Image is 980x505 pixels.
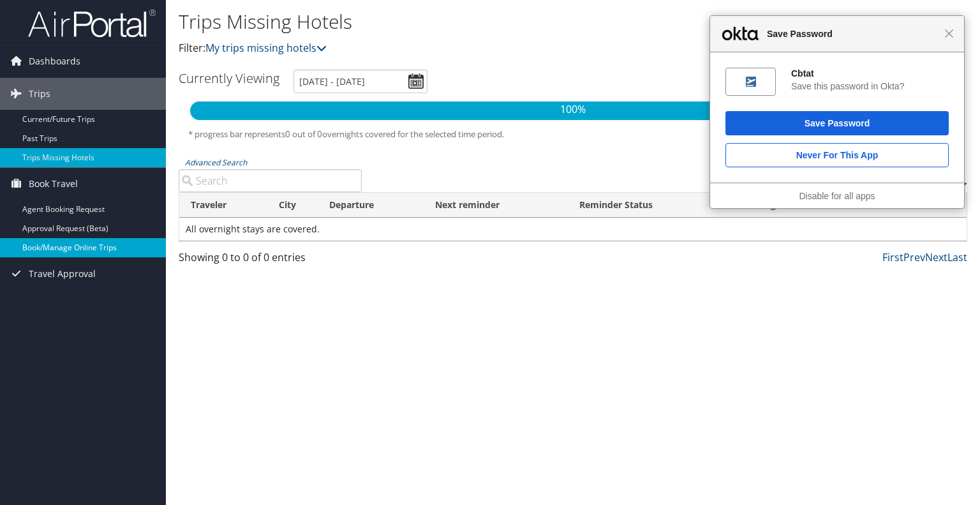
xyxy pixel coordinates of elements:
a: Next [925,250,947,264]
div: Cbtat [791,68,949,79]
h1: Trips Missing Hotels [179,8,704,35]
button: Never for this App [725,143,949,167]
th: Departure: activate to sort column descending [318,193,424,218]
span: Save Password [761,26,944,41]
th: Reminder Status [568,193,729,218]
th: Traveler: activate to sort column ascending [179,193,267,218]
th: Next reminder [424,193,568,218]
span: Trips [29,78,50,110]
p: Filter: [179,40,704,57]
a: First [882,250,903,264]
img: 9IrUADAAAABklEQVQDAMp15y9HRpfFAAAAAElFTkSuQmCC [746,77,756,87]
a: Disable for all apps [799,191,875,201]
div: Save this password in Okta? [791,80,949,92]
th: City: activate to sort column ascending [267,193,318,218]
p: 100% [190,102,956,118]
button: Save Password [725,111,949,135]
td: All overnight stays are covered. [179,218,967,241]
span: Dashboards [29,45,80,77]
span: Travel Approval [29,258,96,290]
div: Showing 0 to 0 of 0 entries [179,250,362,271]
a: My trips missing hotels [205,41,327,55]
h3: Currently Viewing [179,70,279,87]
input: Advanced Search [179,169,362,192]
img: airportal-logo.png [28,8,156,38]
span: Close [944,29,954,38]
a: Prev [903,250,925,264]
span: 0 out of 0 [285,128,322,140]
a: [PERSON_NAME] [866,6,967,45]
span: Book Travel [29,168,78,200]
a: Advanced Search [185,157,247,168]
a: Last [947,250,967,264]
h5: * progress bar represents overnights covered for the selected time period. [188,128,958,140]
input: [DATE] - [DATE] [293,70,427,93]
